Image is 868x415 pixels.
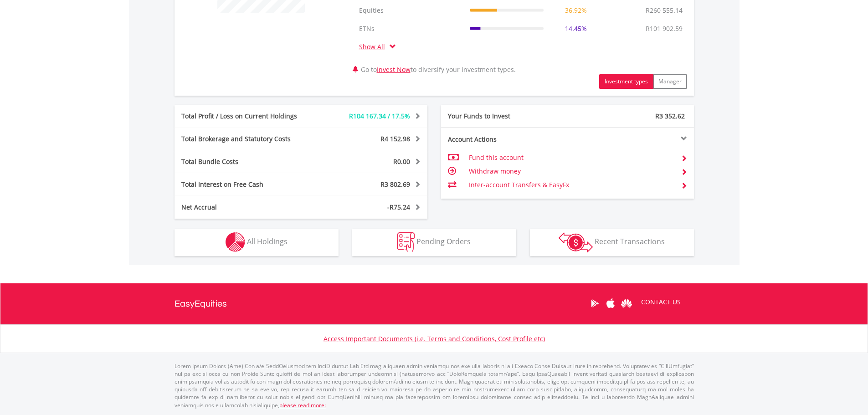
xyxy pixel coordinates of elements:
[175,283,227,324] a: EasyEquities
[352,229,516,256] button: Pending Orders
[380,180,410,189] span: R3 802.69
[279,401,326,409] a: please read more:
[175,180,322,189] div: Total Interest on Free Cash
[387,203,410,211] span: -R75.24
[641,20,687,38] td: R101 902.59
[175,157,322,166] div: Total Bundle Costs
[359,42,390,51] a: Show All
[393,157,410,166] span: R0.00
[354,20,465,38] td: ETNs
[354,1,465,20] td: Equities
[377,65,411,74] a: Invest Now
[416,236,471,246] span: Pending Orders
[247,236,288,246] span: All Holdings
[641,1,687,20] td: R260 555.14
[380,134,410,143] span: R4 152.98
[441,135,568,144] div: Account Actions
[603,289,619,318] a: Apple
[469,178,673,192] td: Inter-account Transfers & EasyFx
[349,112,410,120] span: R104 167.34 / 17.5%
[397,232,415,252] img: pending_instructions-wht.png
[587,289,603,318] a: Google Play
[530,229,694,256] button: Recent Transactions
[175,112,322,121] div: Total Profit / Loss on Current Holdings
[635,289,687,315] a: CONTACT US
[175,229,339,256] button: All Holdings
[548,20,604,38] td: 14.45%
[548,1,604,20] td: 36.92%
[441,112,568,121] div: Your Funds to Invest
[655,112,685,120] span: R3 352.62
[469,164,673,178] td: Withdraw money
[324,334,545,343] a: Access Important Documents (i.e. Terms and Conditions, Cost Profile etc)
[559,232,593,252] img: transactions-zar-wht.png
[175,134,322,143] div: Total Brokerage and Statutory Costs
[653,74,687,89] button: Manager
[175,362,694,409] p: Lorem Ipsum Dolors (Ame) Con a/e SeddOeiusmod tem InciDiduntut Lab Etd mag aliquaen admin veniamq...
[469,151,673,164] td: Fund this account
[599,74,653,89] button: Investment types
[175,203,322,212] div: Net Accrual
[619,289,635,318] a: Huawei
[595,236,665,246] span: Recent Transactions
[226,232,245,252] img: holdings-wht.png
